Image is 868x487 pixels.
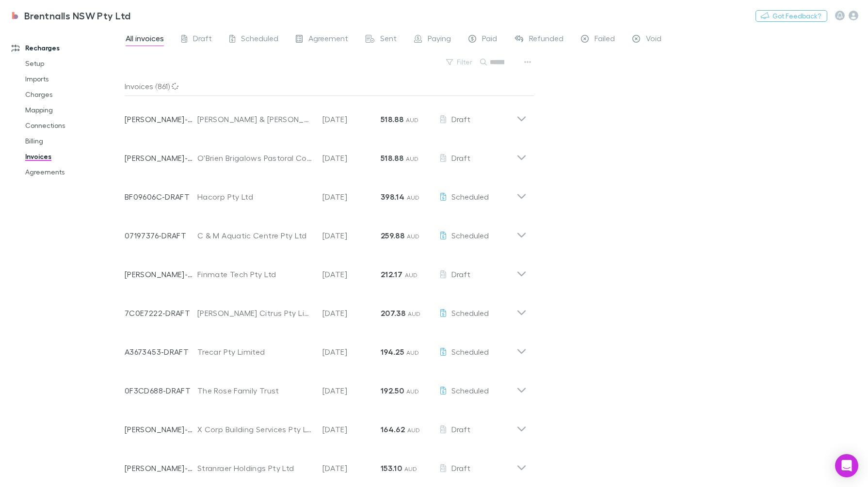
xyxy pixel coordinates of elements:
div: [PERSON_NAME]-0201O'Brien Brigalows Pastoral Co Pty Ltd[DATE]518.88 AUDDraft [117,135,534,173]
span: Scheduled [451,386,489,395]
span: Draft [451,153,470,162]
div: [PERSON_NAME]-0357Finmate Tech Pty Ltd[DATE]212.17 AUDDraft [117,251,534,290]
a: Recharges [2,40,132,56]
p: [DATE] [322,268,381,280]
div: [PERSON_NAME]-0200[PERSON_NAME] & [PERSON_NAME] ([PERSON_NAME] & [PERSON_NAME] & [PERSON_NAME])[D... [117,96,534,135]
strong: 212.17 [381,269,402,279]
p: A3673453-DRAFT [125,346,197,358]
button: Filter [441,56,478,68]
span: Draft [451,269,470,279]
span: AUD [407,426,420,434]
strong: 164.62 [381,424,405,434]
h3: Brentnalls NSW Pty Ltd [24,10,131,21]
div: 0F3CD688-DRAFTThe Rose Family Trust[DATE]192.50 AUDScheduled [117,367,534,406]
div: 07197376-DRAFTC & M Aquatic Centre Pty Ltd[DATE]259.88 AUDScheduled [117,212,534,251]
strong: 518.88 [381,153,403,163]
span: Draft [451,463,470,472]
p: [DATE] [322,346,381,358]
div: The Rose Family Trust [197,385,313,396]
span: AUD [407,233,420,240]
span: AUD [406,116,419,124]
span: AUD [406,388,419,395]
span: Scheduled [451,308,489,317]
div: O'Brien Brigalows Pastoral Co Pty Ltd [197,152,313,164]
a: Invoices [16,149,132,164]
p: BF09606C-DRAFT [125,191,197,203]
p: [DATE] [322,462,381,474]
div: Finmate Tech Pty Ltd [197,268,313,280]
a: Charges [16,87,132,102]
span: Paying [428,33,451,46]
a: Agreements [16,164,132,180]
span: AUD [404,465,418,472]
span: AUD [408,310,421,317]
div: Stranraer Holdings Pty Ltd [197,462,313,474]
span: AUD [406,155,419,162]
a: Brentnalls NSW Pty Ltd [4,4,137,27]
p: [DATE] [322,152,381,164]
a: Connections [16,118,132,133]
span: Void [646,33,661,46]
strong: 398.14 [381,192,404,202]
div: Open Intercom Messenger [835,454,858,477]
div: 7C0E7222-DRAFT[PERSON_NAME] Citrus Pty Limited[DATE]207.38 AUDScheduled [117,290,534,329]
strong: 518.88 [381,114,403,124]
span: Draft [451,424,470,434]
span: Sent [380,33,397,46]
div: [PERSON_NAME] Citrus Pty Limited [197,307,313,319]
a: Billing [16,133,132,149]
p: [DATE] [322,307,381,319]
p: [DATE] [322,424,381,435]
img: Brentnalls NSW Pty Ltd's Logo [10,10,20,21]
div: A3673453-DRAFTTrecar Pty Limited[DATE]194.25 AUDScheduled [117,329,534,367]
span: All invoices [126,33,164,46]
a: Setup [16,56,132,71]
strong: 259.88 [381,231,404,240]
div: [PERSON_NAME]-0484Stranraer Holdings Pty Ltd[DATE]153.10 AUDDraft [117,445,534,484]
span: Failed [595,33,615,46]
strong: 192.50 [381,386,404,395]
a: Mapping [16,102,132,118]
strong: 153.10 [381,463,402,473]
span: AUD [407,194,420,201]
span: Scheduled [241,33,278,46]
div: BF09606C-DRAFTHacorp Pty Ltd[DATE]398.14 AUDScheduled [117,173,534,212]
p: 07197376-DRAFT [125,230,197,241]
strong: 194.25 [381,347,404,357]
span: Scheduled [451,347,489,356]
div: Trecar Pty Limited [197,346,313,358]
span: AUD [406,349,419,356]
p: [PERSON_NAME]-0484 [125,462,197,474]
div: [PERSON_NAME]-0787X Corp Building Services Pty Ltd[DATE]164.62 AUDDraft [117,406,534,445]
p: [DATE] [322,113,381,125]
p: [PERSON_NAME]-0787 [125,424,197,435]
span: Paid [482,33,497,46]
p: [PERSON_NAME]-0201 [125,152,197,164]
span: AUD [405,271,418,279]
div: [PERSON_NAME] & [PERSON_NAME] ([PERSON_NAME] & [PERSON_NAME] & [PERSON_NAME]) [197,113,313,125]
button: Got Feedback? [755,10,827,22]
p: [PERSON_NAME]-0200 [125,113,197,125]
span: Scheduled [451,231,489,240]
span: Draft [451,114,470,124]
span: Draft [193,33,212,46]
div: X Corp Building Services Pty Ltd [197,424,313,435]
strong: 207.38 [381,308,405,318]
p: 0F3CD688-DRAFT [125,385,197,396]
p: [PERSON_NAME]-0357 [125,268,197,280]
span: Refunded [529,33,563,46]
p: [DATE] [322,191,381,203]
p: [DATE] [322,230,381,241]
span: Agreement [308,33,348,46]
p: [DATE] [322,385,381,396]
div: Hacorp Pty Ltd [197,191,313,203]
p: 7C0E7222-DRAFT [125,307,197,319]
a: Imports [16,71,132,87]
div: C & M Aquatic Centre Pty Ltd [197,230,313,241]
span: Scheduled [451,192,489,201]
